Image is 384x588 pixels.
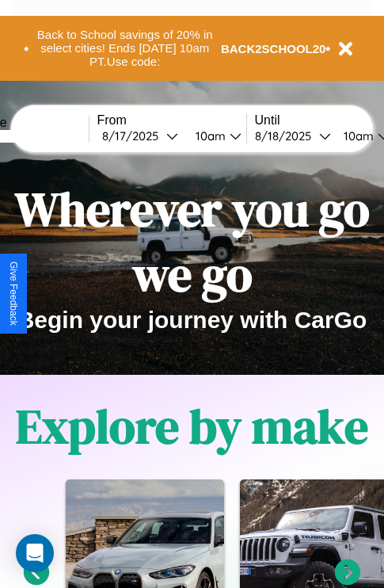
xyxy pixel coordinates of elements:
[97,128,183,144] button: 8/17/2025
[16,534,54,572] div: Open Intercom Messenger
[188,128,230,143] div: 10am
[255,128,319,143] div: 8 / 18 / 2025
[16,394,368,459] h1: Explore by make
[183,128,246,144] button: 10am
[29,24,221,73] button: Back to School savings of 20% in select cities! Ends [DATE] 10am PT.Use code:
[336,128,378,143] div: 10am
[221,42,326,55] b: BACK2SCHOOL20
[97,113,246,128] label: From
[8,262,19,326] div: Give Feedback
[102,128,166,143] div: 8 / 17 / 2025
